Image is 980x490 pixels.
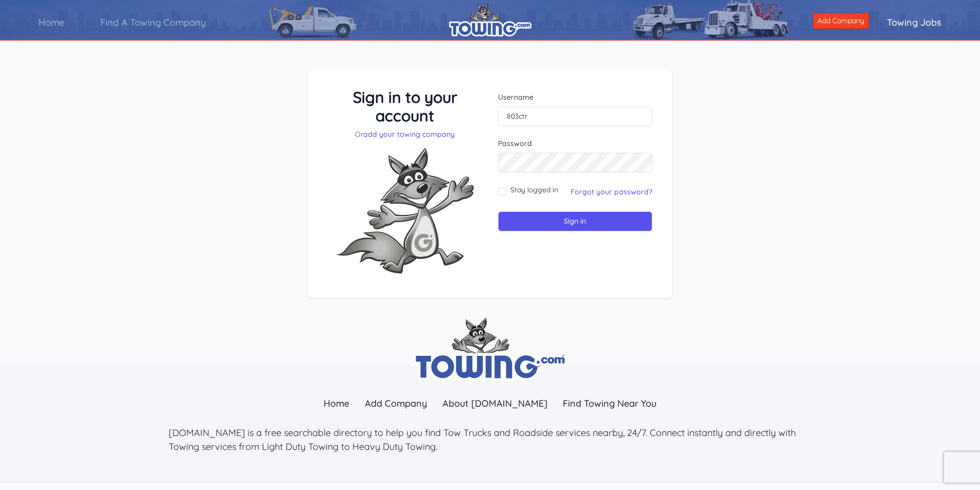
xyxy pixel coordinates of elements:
[498,211,653,231] input: Sign in
[357,392,435,414] a: Add Company
[555,392,664,414] a: Find Towing Near You
[169,426,812,453] p: [DOMAIN_NAME] is a free searchable directory to help you find Tow Trucks and Roadside services ne...
[435,392,555,414] a: About [DOMAIN_NAME]
[498,138,653,149] label: Password
[328,129,483,139] p: Or
[21,8,82,37] a: Home
[82,8,224,37] a: Find A Towing Company
[571,187,652,196] a: Forgot your password?
[498,92,653,102] label: Username
[328,139,482,282] img: Fox-Excited.png
[363,130,455,139] a: add your towing company
[328,88,483,125] h3: Sign in to your account
[449,3,531,37] img: logo.png
[869,8,959,37] a: Towing Jobs
[316,392,357,414] a: Home
[813,13,869,29] a: Add Company
[510,185,558,195] label: Stay logged in
[413,318,567,381] img: towing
